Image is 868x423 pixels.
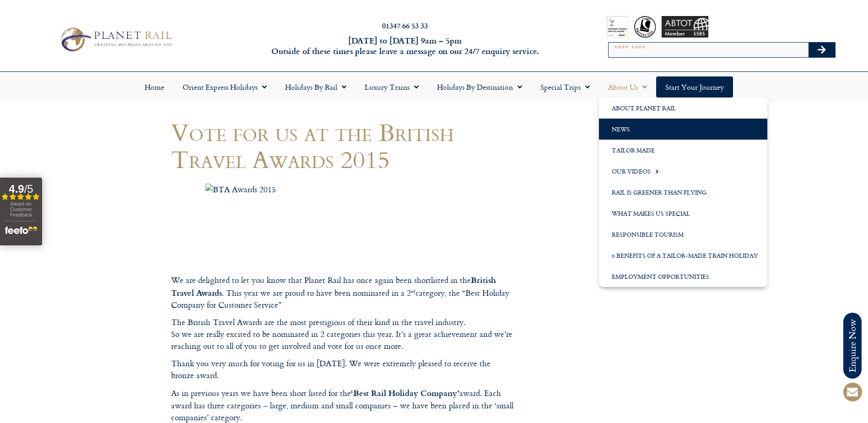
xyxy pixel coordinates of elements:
a: What Makes us Special [599,203,767,224]
a: Employment Opportunities [599,266,767,287]
a: Holidays by Rail [276,76,356,98]
h6: [DATE] to [DATE] 9am – 5pm Outside of these times please leave a message on our 24/7 enquiry serv... [234,35,577,57]
a: 6 Benefits of a Tailor-Made Train Holiday [599,245,767,266]
a: Responsible Tourism [599,224,767,245]
a: Our Videos [599,161,767,182]
img: Planet Rail Train Holidays Logo [56,25,175,54]
a: Home [135,76,173,98]
a: News [599,119,767,140]
a: Tailor Made [599,140,767,161]
a: 01347 66 53 33 [382,20,428,31]
a: Holidays by Destination [428,76,531,98]
a: Orient Express Holidays [173,76,276,98]
nav: Menu [5,76,863,98]
button: Search [809,43,835,57]
a: About Us [599,76,656,98]
ul: About Us [599,98,767,287]
a: About Planet Rail [599,98,767,119]
a: Start your Journey [656,76,733,98]
a: Luxury Trains [356,76,428,98]
a: Rail is Greener than Flying [599,182,767,203]
a: Special Trips [531,76,599,98]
